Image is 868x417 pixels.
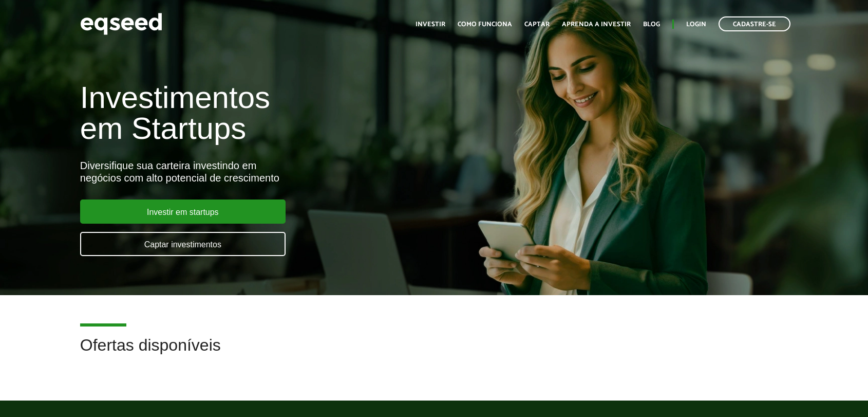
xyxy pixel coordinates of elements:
[80,200,286,224] a: Investir em startups
[562,21,631,28] a: Aprenda a investir
[80,159,499,184] div: Diversifique sua carteira investindo em negócios com alto potencial de crescimento
[719,16,790,31] a: Cadastre-se
[80,10,162,38] img: EqSeed
[416,21,445,28] a: Investir
[458,21,512,28] a: Como funciona
[524,21,550,28] a: Captar
[643,21,660,28] a: Blog
[80,82,499,144] h1: Investimentos em Startups
[80,336,788,370] h2: Ofertas disponíveis
[686,21,706,28] a: Login
[80,232,286,256] a: Captar investimentos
